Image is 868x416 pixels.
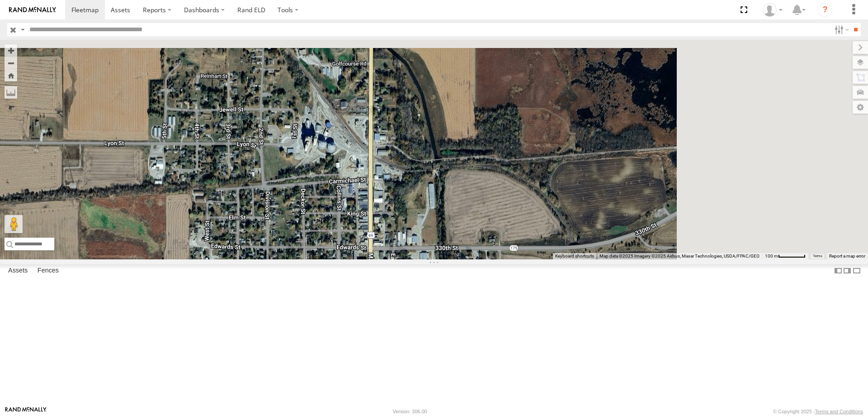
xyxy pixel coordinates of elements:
a: Terms and Conditions [815,409,863,414]
a: Visit our Website [5,407,47,416]
button: Zoom Home [5,69,17,81]
div: Version: 306.00 [393,409,427,414]
label: Dock Summary Table to the Right [843,264,852,277]
div: © Copyright 2025 - [773,409,863,414]
a: Report a map error [829,253,865,258]
button: Zoom out [5,57,17,69]
button: Zoom in [5,44,17,57]
i: ? [818,3,832,17]
label: Search Query [19,23,26,36]
label: Map Settings [853,101,868,114]
button: Drag Pegman onto the map to open Street View [5,215,23,233]
div: Chase Tanke [759,3,786,17]
label: Measure [5,86,17,99]
a: Terms (opens in new tab) [813,254,822,258]
button: Keyboard shortcuts [555,253,594,259]
label: Dock Summary Table to the Left [834,264,843,277]
span: Map data ©2025 Imagery ©2025 Airbus, Maxar Technologies, USDA/FPAC/GEO [599,253,759,258]
label: Hide Summary Table [852,264,861,277]
label: Search Filter Options [831,23,850,36]
label: Assets [4,264,32,277]
img: rand-logo.svg [9,7,56,13]
span: 100 m [765,253,778,258]
button: Map Scale: 100 m per 57 pixels [762,253,808,259]
label: Fences [33,264,63,277]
